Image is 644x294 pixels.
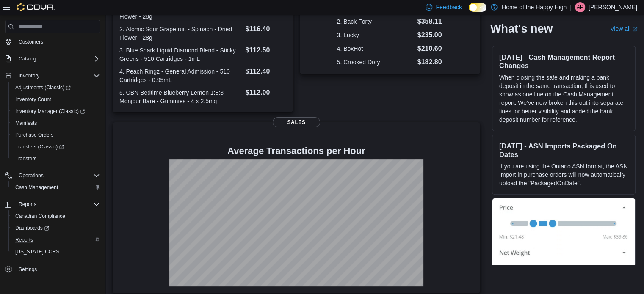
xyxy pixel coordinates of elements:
[15,96,51,103] span: Inventory Count
[575,2,585,12] div: Andrew Peers
[12,82,74,93] a: Adjustments (Classic)
[15,236,33,243] span: Reports
[12,130,57,140] a: Purchase Orders
[610,25,637,32] a: View allExternal link
[499,73,628,124] p: When closing the safe and making a bank deposit in the same transaction, this used to show as one...
[417,44,443,54] dd: $210.60
[119,146,473,156] h4: Average Transactions per Hour
[15,54,39,64] button: Catalog
[417,57,443,67] dd: $182.80
[12,118,40,128] a: Manifests
[469,12,469,12] span: Dark Mode
[15,199,40,209] button: Reports
[15,213,65,220] span: Canadian Compliance
[8,129,103,141] button: Purchase Orders
[15,199,100,209] span: Reports
[15,108,85,115] span: Inventory Manager (Classic)
[2,170,103,181] button: Operations
[8,181,103,193] button: Cash Management
[469,3,486,12] input: Dark Mode
[15,248,59,255] span: [US_STATE] CCRS
[502,2,567,12] p: Home of the Happy High
[12,82,100,93] span: Adjustments (Classic)
[12,182,100,192] span: Cash Management
[12,247,100,257] span: Washington CCRS
[245,66,286,77] dd: $112.40
[12,211,69,221] a: Canadian Compliance
[15,155,36,162] span: Transfers
[12,211,100,221] span: Canadian Compliance
[499,53,628,70] h3: [DATE] - Cash Management Report Changes
[2,263,103,275] button: Settings
[8,153,103,165] button: Transfers
[17,3,55,11] img: Cova
[15,71,100,81] span: Inventory
[632,27,637,32] svg: External link
[12,118,100,128] span: Manifests
[337,44,414,53] dt: 4. BoxHot
[15,120,37,126] span: Manifests
[12,154,100,164] span: Transfers
[12,94,55,104] a: Inventory Count
[2,53,103,65] button: Catalog
[12,154,40,164] a: Transfers
[15,264,40,275] a: Settings
[15,170,100,181] span: Operations
[245,45,286,55] dd: $112.50
[337,17,414,26] dt: 2. Back Forty
[119,46,242,63] dt: 3. Blue Shark Liquid Diamond Blend - Sticky Greens - 510 Cartridges - 1mL
[19,38,43,45] span: Customers
[12,235,100,245] span: Reports
[12,247,63,257] a: [US_STATE] CCRS
[490,22,553,36] h2: What's new
[273,117,320,127] span: Sales
[12,106,88,116] a: Inventory Manager (Classic)
[19,55,36,62] span: Catalog
[15,71,43,81] button: Inventory
[499,142,628,159] h3: [DATE] - ASN Imports Packaged On Dates
[417,30,443,40] dd: $235.00
[245,88,286,98] dd: $112.00
[19,172,44,179] span: Operations
[12,182,61,192] a: Cash Management
[499,162,628,187] p: If you are using the Ontario ASN format, the ASN Import in purchase orders will now automatically...
[12,142,67,152] a: Transfers (Classic)
[2,36,103,48] button: Customers
[12,223,100,233] span: Dashboards
[15,184,58,191] span: Cash Management
[8,105,103,117] a: Inventory Manager (Classic)
[12,235,36,245] a: Reports
[15,54,100,64] span: Catalog
[417,16,443,27] dd: $358.11
[8,117,103,129] button: Manifests
[8,246,103,258] button: [US_STATE] CCRS
[19,201,36,208] span: Reports
[2,70,103,82] button: Inventory
[15,84,71,91] span: Adjustments (Classic)
[12,130,100,140] span: Purchase Orders
[8,93,103,105] button: Inventory Count
[570,2,572,12] p: |
[589,2,637,12] p: [PERSON_NAME]
[19,266,37,273] span: Settings
[8,234,103,246] button: Reports
[15,170,47,181] button: Operations
[12,223,53,233] a: Dashboards
[2,198,103,210] button: Reports
[119,67,242,84] dt: 4. Peach Ringz - General Admission - 510 Cartridges - 0.95mL
[15,36,100,47] span: Customers
[8,141,103,153] a: Transfers (Classic)
[19,72,39,79] span: Inventory
[337,58,414,66] dt: 5. Crooked Dory
[15,225,49,231] span: Dashboards
[8,210,103,222] button: Canadian Compliance
[119,88,242,105] dt: 5. CBN Bedtime Blueberry Lemon 1:8:3 - Monjour Bare - Gummies - 4 x 2.5mg
[15,132,54,138] span: Purchase Orders
[15,37,47,47] a: Customers
[12,94,100,104] span: Inventory Count
[15,264,100,274] span: Settings
[15,143,64,150] span: Transfers (Classic)
[245,24,286,34] dd: $116.40
[436,3,462,11] span: Feedback
[119,25,242,42] dt: 2. Atomic Sour Grapefruit - Spinach - Dried Flower - 28g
